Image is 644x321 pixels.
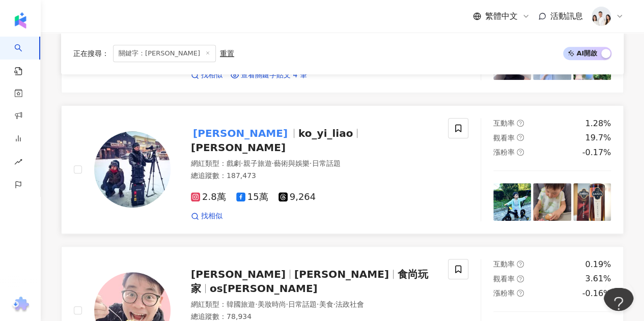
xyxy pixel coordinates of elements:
[550,11,583,21] span: 活動訊息
[191,70,222,80] a: 找相似
[533,183,571,221] img: post-image
[493,119,515,127] span: 互動率
[14,152,22,174] span: rise
[241,70,307,80] span: 查看關鍵字貼文 4 筆
[493,148,515,156] span: 漲粉率
[231,70,307,80] a: 查看關鍵字貼文 4 筆
[517,275,524,282] span: question-circle
[573,183,611,221] img: post-image
[592,7,611,26] img: 20231221_NR_1399_Small.jpg
[220,49,234,57] div: 重置
[257,300,286,308] span: 美妝時尚
[73,49,109,57] span: 正在搜尋 ：
[517,149,524,156] span: question-circle
[191,141,286,154] span: [PERSON_NAME]
[191,300,436,310] div: 網紅類型 ：
[255,300,257,308] span: ·
[271,159,273,167] span: ·
[310,159,312,167] span: ·
[493,275,515,283] span: 觀看率
[191,268,428,295] span: 食尚玩家
[493,289,515,297] span: 漲粉率
[191,192,226,202] span: 2.8萬
[585,118,611,129] div: 1.28%
[286,300,288,308] span: ·
[191,211,222,221] a: 找相似
[61,105,624,234] a: KOL Avatar[PERSON_NAME]ko_yi_liao[PERSON_NAME]網紅類型：戲劇·親子旅遊·藝術與娛樂·日常話題總追蹤數：187,4732.8萬15萬9,264找相似互...
[278,192,316,202] span: 9,264
[94,131,171,208] img: KOL Avatar
[201,211,222,221] span: 找相似
[243,159,271,167] span: 親子旅遊
[582,288,611,299] div: -0.16%
[333,300,335,308] span: ·
[493,260,515,268] span: 互動率
[298,127,353,139] span: ko_yi_liao
[585,273,611,284] div: 3.61%
[493,134,515,142] span: 觀看率
[241,159,243,167] span: ·
[517,289,524,297] span: question-circle
[191,171,436,181] div: 總追蹤數 ： 187,473
[335,300,364,308] span: 法政社會
[288,300,317,308] span: 日常話題
[191,159,436,169] div: 網紅類型 ：
[319,300,333,308] span: 美食
[227,159,241,167] span: 戲劇
[517,260,524,268] span: question-circle
[227,300,255,308] span: 韓國旅遊
[294,268,389,280] span: [PERSON_NAME]
[191,268,286,280] span: [PERSON_NAME]
[585,132,611,143] div: 19.7%
[11,297,31,313] img: chrome extension
[236,192,268,202] span: 15萬
[210,282,318,295] span: os[PERSON_NAME]
[493,183,531,221] img: post-image
[12,12,29,28] img: logo icon
[317,300,319,308] span: ·
[191,125,290,141] mark: [PERSON_NAME]
[113,45,216,62] span: 關鍵字：[PERSON_NAME]
[312,159,340,167] span: 日常話題
[274,159,310,167] span: 藝術與娛樂
[14,37,35,76] a: search
[603,288,634,318] iframe: Toggle Customer Support
[582,147,611,158] div: -0.17%
[517,120,524,127] span: question-circle
[201,70,222,80] span: 找相似
[517,134,524,141] span: question-circle
[485,11,518,22] span: 繁體中文
[585,259,611,270] div: 0.19%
